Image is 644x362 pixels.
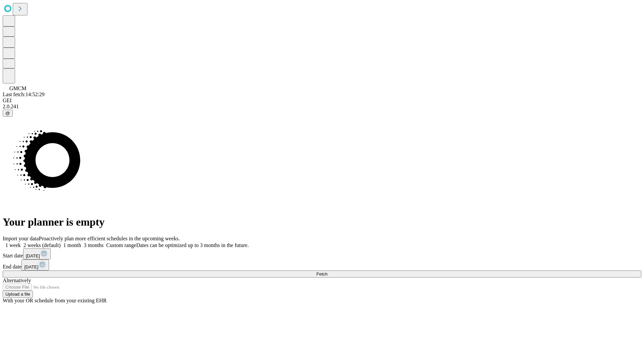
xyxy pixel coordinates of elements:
[9,85,26,91] span: GMCM
[3,248,641,259] div: Start date
[3,98,641,104] div: GEI
[23,242,61,248] span: 2 weeks (default)
[24,264,38,269] span: [DATE]
[3,270,641,278] button: Fetch
[3,291,33,298] button: Upload a file
[39,236,180,241] span: Proactively plan more efficient schedules in the upcoming weeks.
[84,242,104,248] span: 3 months
[21,259,49,270] button: [DATE]
[3,92,45,97] span: Last fetch: 14:52:29
[3,259,641,270] div: End date
[63,242,81,248] span: 1 month
[316,271,327,277] span: Fetch
[23,248,51,259] button: [DATE]
[3,298,107,303] span: With your OR schedule from your existing EHR
[26,253,40,258] span: [DATE]
[136,242,249,248] span: Dates can be optimized up to 3 months in the future.
[3,110,13,117] button: @
[5,242,21,248] span: 1 week
[3,278,31,283] span: Alternatively
[5,111,10,116] span: @
[3,236,39,241] span: Import your data
[3,216,641,228] h1: Your planner is empty
[3,104,641,110] div: 2.0.241
[106,242,136,248] span: Custom range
